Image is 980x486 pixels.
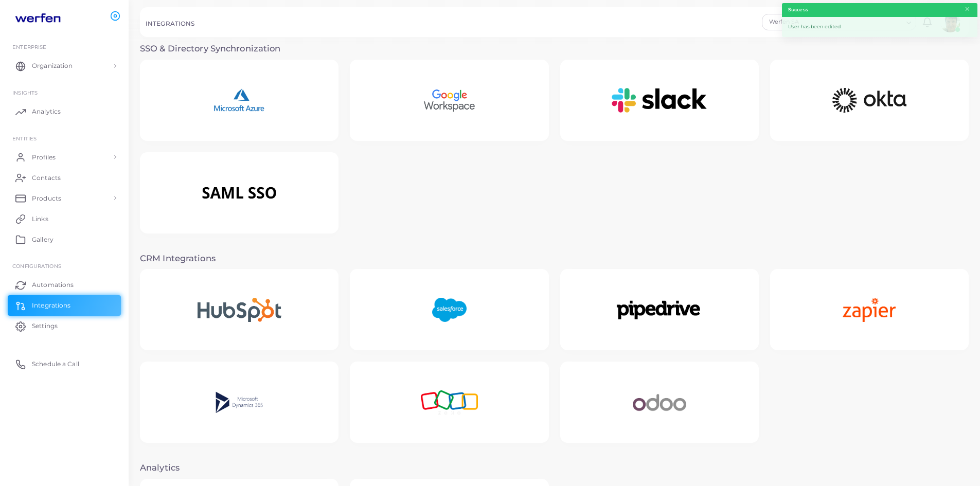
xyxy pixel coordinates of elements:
div: Search for option [762,14,916,30]
a: Contacts [8,167,121,188]
h3: Analytics [140,463,969,473]
a: Products [8,188,121,208]
span: Werfen SA [768,17,842,27]
img: Pipedrive [594,278,725,342]
span: Settings [32,321,58,331]
a: Links [8,208,121,229]
img: SAML [172,161,307,225]
span: Integrations [32,301,70,310]
h5: INTEGRATIONS [146,20,194,27]
h3: CRM Integrations [140,254,969,264]
span: Configurations [12,263,61,269]
img: Okta [801,68,937,133]
span: Automations [32,280,74,290]
span: Gallery [32,235,54,244]
img: Odoo [613,370,706,435]
a: Settings [8,316,121,336]
a: Analytics [8,101,121,122]
span: Analytics [32,107,61,116]
img: Slack [592,68,727,133]
span: Organization [32,61,73,70]
span: INSIGHTS [12,89,38,96]
img: Microsoft Azure [193,68,285,133]
img: Microsoft Dynamics [196,370,283,435]
button: Close [964,4,971,15]
img: Salesforce [412,278,487,342]
span: Contacts [32,173,61,183]
div: User has been edited [782,17,977,37]
span: Enterprise [12,44,46,50]
img: logo [9,10,66,29]
img: Zapier [823,278,916,342]
a: Integrations [8,295,121,316]
a: Schedule a Call [8,354,121,374]
span: Links [32,214,48,224]
img: Zoho [401,370,498,435]
span: ENTITIES [12,135,37,141]
h3: SSO & Directory Synchronization [140,44,969,54]
span: Profiles [32,153,56,162]
a: Automations [8,275,121,295]
strong: Success [788,6,808,13]
span: Products [32,194,61,203]
a: Profiles [8,147,121,167]
span: Schedule a Call [32,359,79,369]
a: Gallery [8,229,121,249]
a: Organization [8,56,121,76]
img: Hubspot [177,278,301,342]
img: Google Workspace [403,68,496,133]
